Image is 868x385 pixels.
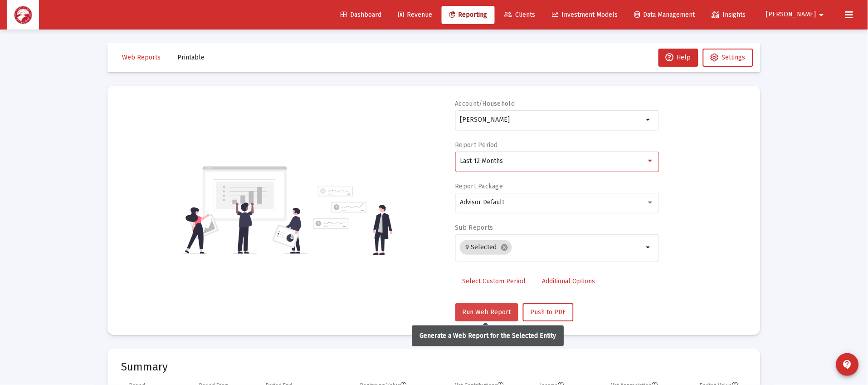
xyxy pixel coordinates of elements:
[722,54,746,61] span: Settings
[523,303,574,321] button: Push to PDF
[460,198,504,206] span: Advisor Default
[705,6,753,24] a: Insights
[628,6,702,24] a: Data Management
[644,242,654,253] mat-icon: arrow_drop_down
[121,362,747,371] mat-card-title: Summary
[122,54,161,61] span: Web Reports
[463,308,511,316] span: Run Web Report
[463,277,526,285] span: Select Custom Period
[455,224,493,232] label: Sub Reports
[542,277,595,285] span: Additional Options
[170,49,212,67] button: Printable
[333,6,389,24] a: Dashboard
[391,6,439,24] a: Revenue
[756,5,838,24] button: [PERSON_NAME]
[177,54,205,61] span: Printable
[442,6,495,24] a: Reporting
[842,359,853,370] mat-icon: contact_support
[341,11,381,19] span: Dashboard
[531,308,566,316] span: Push to PDF
[460,157,503,165] span: Last 12 Months
[115,49,168,67] button: Web Reports
[455,303,518,321] button: Run Web Report
[703,49,753,67] button: Settings
[658,49,698,67] button: Help
[183,165,308,255] img: reporting
[666,54,691,61] span: Help
[497,6,543,24] a: Clients
[460,240,512,255] mat-chip: 9 Selected
[398,11,432,19] span: Revenue
[712,11,746,19] span: Insights
[455,100,515,108] label: Account/Household
[455,183,503,190] label: Report Package
[500,243,508,252] mat-icon: cancel
[644,114,654,125] mat-icon: arrow_drop_down
[545,6,625,24] a: Investment Models
[766,11,816,19] span: [PERSON_NAME]
[455,141,498,149] label: Report Period
[449,11,488,19] span: Reporting
[460,238,644,257] mat-chip-list: Selection
[816,6,827,24] mat-icon: arrow_drop_down
[313,186,393,255] img: reporting-alt
[552,11,618,19] span: Investment Models
[635,11,695,19] span: Data Management
[460,116,644,123] input: Search or select an account or household
[504,11,536,19] span: Clients
[14,6,32,24] img: Dashboard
